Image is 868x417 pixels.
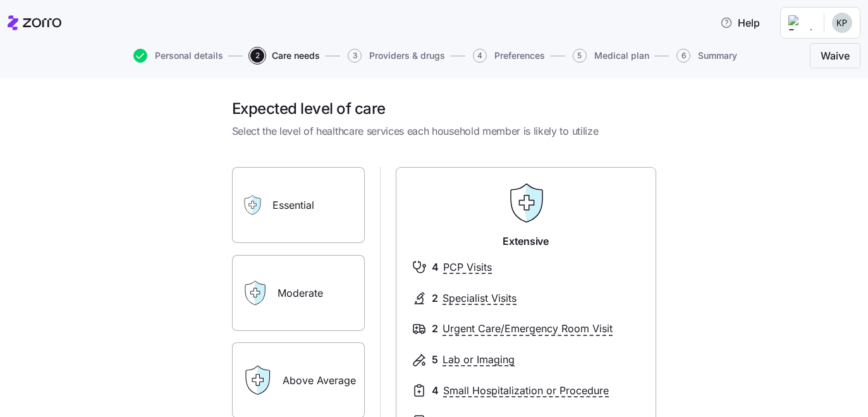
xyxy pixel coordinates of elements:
span: Personal details [155,51,223,60]
button: 3Providers & drugs [348,49,445,63]
span: 3 [348,49,362,63]
button: Waive [810,43,860,68]
button: Help [710,10,770,35]
span: PCP Visits [443,259,492,275]
span: Urgent Care/Emergency Room Visit [443,321,613,337]
span: 2 [250,49,264,63]
span: Select the level of healthcare services each household member is likely to utilize [232,123,654,139]
span: 4 [473,49,487,63]
a: Personal details [131,49,223,63]
label: Essential [232,167,365,243]
span: Preferences [494,51,545,60]
span: Extensive [503,233,548,249]
span: Help [720,15,760,30]
span: Lab or Imaging [443,352,515,368]
a: 2Care needs [248,49,320,63]
span: Small Hospitalization or Procedure [443,383,609,399]
button: 2Care needs [250,49,320,63]
button: 5Medical plan [573,49,649,63]
span: Summary [698,51,737,60]
label: Moderate [232,255,365,331]
h1: Expected level of care [232,99,654,118]
button: 4Preferences [473,49,545,63]
span: Providers & drugs [369,51,445,60]
span: 4 [432,383,439,399]
span: 6 [676,49,690,63]
span: Care needs [272,51,320,60]
img: 97bb4a17083824b661ee4c8a9885e8eb [832,13,852,33]
span: Medical plan [594,51,649,60]
img: Employer logo [788,15,814,30]
button: Personal details [133,49,223,63]
span: Waive [821,48,850,63]
span: 5 [573,49,587,63]
span: 2 [432,290,438,306]
span: 4 [432,259,439,275]
span: Specialist Visits [443,290,517,306]
button: 6Summary [676,49,737,63]
span: 2 [432,321,438,337]
span: 5 [432,352,438,368]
